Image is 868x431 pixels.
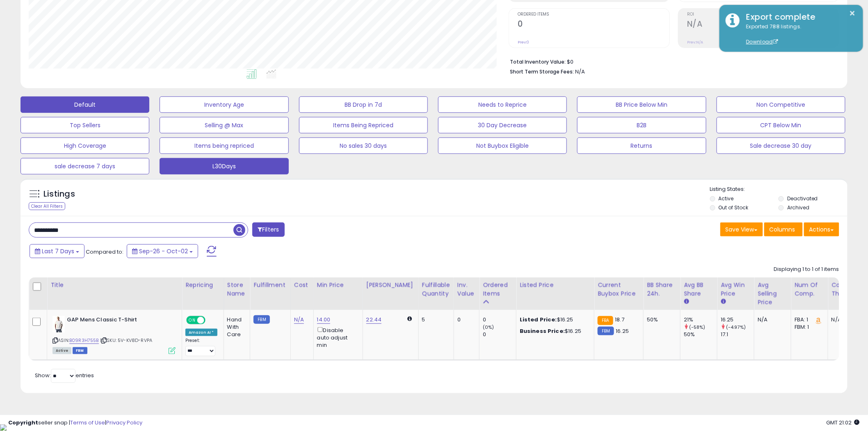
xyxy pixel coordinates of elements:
[520,316,557,323] b: Listed Price:
[21,117,149,133] button: Top Sellers
[518,19,669,30] h2: 0
[598,327,614,335] small: FBM
[100,337,152,344] span: | SKU: 5V-KV8D-RVPA
[8,419,142,427] div: seller snap | |
[577,117,706,133] button: B2B
[520,281,591,289] div: Listed Price
[483,316,516,323] div: 0
[30,244,85,258] button: Last 7 Days
[687,19,839,30] h2: N/A
[684,331,717,338] div: 50%
[299,138,428,154] button: No sales 30 days
[70,419,105,426] a: Terms of Use
[8,419,38,426] strong: Copyright
[160,96,288,113] button: Inventory Age
[520,327,565,335] b: Business Price:
[721,281,751,298] div: Avg Win Price
[717,117,845,133] button: CPT Below Min
[160,117,288,133] button: Selling @ Max
[127,244,198,258] button: Sep-26 - Oct-02
[787,195,818,202] label: Deactivated
[366,281,415,289] div: [PERSON_NAME]
[687,12,839,17] span: ROI
[740,23,857,46] div: Exported 788 listings.
[720,222,763,236] button: Save View
[438,96,567,113] button: Needs to Reprice
[787,204,809,211] label: Archived
[721,298,726,305] small: Avg Win Price.
[227,316,244,339] div: Hand With Care
[717,138,845,154] button: Sale decrease 30 day
[187,317,197,324] span: ON
[185,338,217,356] div: Preset:
[721,331,754,338] div: 17.1
[827,419,860,426] span: 2025-10-10 21:02 GMT
[204,317,217,324] span: OFF
[717,96,845,113] button: Non Competitive
[106,419,142,426] a: Privacy Policy
[53,316,176,353] div: ASIN:
[795,323,822,331] div: FBM: 1
[684,316,717,323] div: 21%
[758,316,785,323] div: N/A
[294,281,310,289] div: Cost
[719,195,734,202] label: Active
[518,40,529,45] small: Prev: 0
[160,138,288,154] button: Items being repriced
[21,158,149,174] button: sale decrease 7 days
[804,222,839,236] button: Actions
[294,316,304,324] a: N/A
[317,316,331,324] a: 14.00
[252,222,284,237] button: Filters
[575,68,585,76] span: N/A
[719,204,749,211] label: Out of Stock
[50,281,178,289] div: Title
[53,347,71,354] span: All listings currently available for purchase on Amazon
[689,324,706,330] small: (-58%)
[726,324,746,330] small: (-4.97%)
[770,225,795,234] span: Columns
[598,316,613,325] small: FBA
[598,281,640,298] div: Current Buybox Price
[774,266,839,273] div: Displaying 1 to 1 of 1 items
[139,247,188,255] span: Sep-26 - Oct-02
[764,222,803,236] button: Columns
[299,96,428,113] button: BB Drop in 7d
[86,248,123,256] span: Compared to:
[422,281,450,298] div: Fulfillable Quantity
[73,347,87,354] span: FBM
[160,158,288,174] button: L30Days
[647,316,674,323] div: 50%
[684,281,714,298] div: Avg BB Share
[520,316,588,323] div: $16.25
[422,316,448,323] div: 5
[366,316,382,324] a: 22.44
[746,38,778,45] a: Download
[510,56,833,66] li: $0
[518,12,669,17] span: Ordered Items
[520,328,588,335] div: $16.25
[577,96,706,113] button: BB Price Below Min
[483,331,516,338] div: 0
[710,186,847,193] p: Listing States:
[53,316,65,332] img: 317IOxbWadL._SL40_.jpg
[795,316,822,323] div: FBA: 1
[317,281,359,289] div: Min Price
[185,329,217,336] div: Amazon AI *
[457,316,473,323] div: 0
[185,281,220,289] div: Repricing
[42,247,74,255] span: Last 7 Days
[21,138,149,154] button: High Coverage
[483,324,494,330] small: (0%)
[758,281,788,307] div: Avg Selling Price
[740,11,857,23] div: Export complete
[317,326,356,349] div: Disable auto adjust min
[647,281,677,298] div: BB Share 24h.
[67,316,167,326] b: GAP Mens Classic T-Shirt
[21,96,149,113] button: Default
[577,138,706,154] button: Returns
[438,138,567,154] button: Not Buybox Eligible
[795,281,825,298] div: Num of Comp.
[457,281,476,298] div: Inv. value
[510,68,574,75] b: Short Term Storage Fees:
